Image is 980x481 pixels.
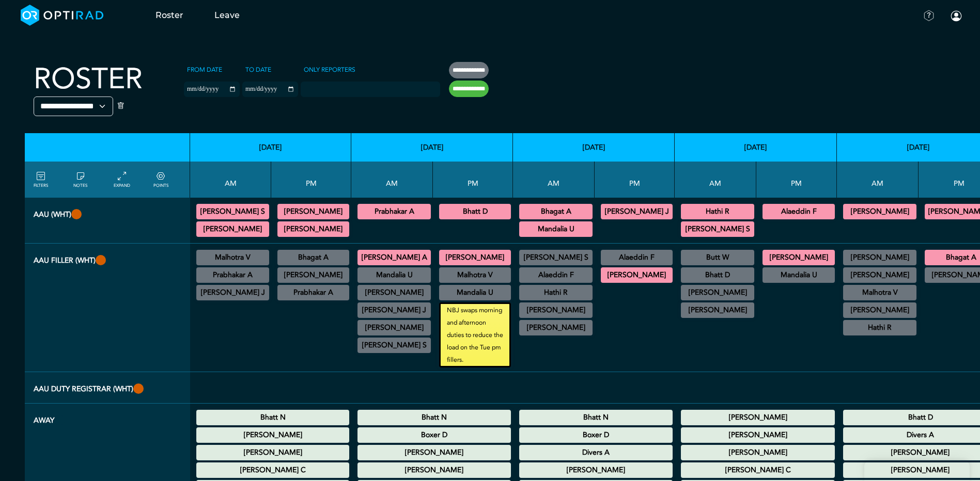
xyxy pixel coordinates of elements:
summary: Alaeddin F [602,251,671,264]
summary: [PERSON_NAME] [845,269,915,281]
div: Annual Leave 00:00 - 23:59 [519,462,673,478]
div: General CT/General MRI/General XR 09:30 - 14:00 [357,320,431,335]
summary: Bhatt N [359,411,509,424]
summary: [PERSON_NAME] [521,304,591,316]
div: CT Trauma & Urgent/MRI Trauma & Urgent 08:30 - 13:30 [843,204,916,219]
summary: Mandalia U [521,223,591,235]
div: General CT/General MRI/General XR 10:30 - 14:00 [843,302,916,318]
summary: [PERSON_NAME] A [359,251,429,264]
div: CT Trauma & Urgent/MRI Trauma & Urgent 09:30 - 13:00 [519,267,593,283]
div: ImE Lead till 1/4/2026 09:00 - 13:00 [843,267,916,283]
th: AM [675,162,756,198]
div: CT Trauma & Urgent/MRI Trauma & Urgent 08:30 - 13:30 [681,221,754,237]
summary: Alaeddin F [521,269,591,281]
summary: [PERSON_NAME] J [359,304,429,316]
summary: [PERSON_NAME] S [198,205,268,218]
div: CT Trauma & Urgent/MRI Trauma & Urgent 13:30 - 18:30 [601,267,673,283]
div: US General Paediatric 09:30 - 13:00 [519,285,593,300]
summary: [PERSON_NAME] [359,446,509,459]
a: show/hide notes [73,170,87,189]
div: CT Trauma & Urgent/MRI Trauma & Urgent 08:30 - 13:30 [519,204,593,219]
summary: Mandalia U [441,286,509,299]
div: CT Trauma & Urgent/MRI Trauma & Urgent 13:30 - 18:30 [439,267,511,283]
label: Only Reporters [301,62,359,77]
div: General CT/General MRI/General XR 08:00 - 13:00 [681,250,754,265]
th: PM [271,162,351,198]
div: Annual Leave 00:00 - 23:59 [681,410,835,425]
div: CT Trauma & Urgent/MRI Trauma & Urgent 13:30 - 18:30 [601,204,673,219]
div: CT Trauma & Urgent/MRI Trauma & Urgent 08:30 - 13:30 [519,221,593,237]
div: CT Trauma & Urgent/MRI Trauma & Urgent 13:30 - 18:30 [277,204,349,219]
summary: Bhagat A [521,205,591,218]
div: General CT/General MRI/General XR 10:00 - 12:30 [519,302,593,318]
summary: [PERSON_NAME] [198,446,348,459]
div: Annual Leave 00:00 - 23:59 [196,427,349,443]
summary: [PERSON_NAME] [359,322,429,334]
summary: Boxer D [359,429,509,441]
summary: [PERSON_NAME] [682,286,753,299]
label: From date [184,62,225,77]
th: PM [433,162,513,198]
summary: [PERSON_NAME] [198,223,268,235]
summary: [PERSON_NAME] [682,411,833,424]
div: Maternity Leave 00:00 - 23:59 [196,462,349,478]
div: Maternity Leave 00:00 - 23:59 [196,445,349,460]
summary: [PERSON_NAME] [441,251,509,264]
th: [DATE] [351,133,513,162]
div: CT Trauma & Urgent/MRI Trauma & Urgent 08:30 - 13:30 [357,204,431,219]
summary: [PERSON_NAME] S [521,251,591,264]
div: General US 09:00 - 12:00 [681,302,754,318]
div: CT Trauma & Urgent/MRI Trauma & Urgent 08:30 - 13:30 [196,221,269,237]
div: General CT/General MRI/General XR 13:30 - 15:00 [277,250,349,265]
div: General CT 11:00 - 12:00 [843,320,916,335]
div: General CT/General MRI/General XR 10:00 - 12:00 [357,338,431,353]
summary: Bhatt N [198,411,348,424]
summary: Prabhakar A [359,205,429,218]
summary: Mandalia U [764,269,833,281]
summary: [PERSON_NAME] J [198,286,268,299]
summary: [PERSON_NAME] [279,223,348,235]
div: CT Trauma & Urgent/MRI Trauma & Urgent 13:30 - 18:30 [763,250,835,265]
summary: Prabhakar A [198,269,268,281]
small: NBJ swaps morning and afternoon duties to reduce the load on the Tue pm fillers. [441,304,509,366]
div: CT Trauma & Urgent/MRI Trauma & Urgent 13:30 - 18:30 [277,221,349,237]
th: AAU Duty Registrar (WHT) [25,372,190,404]
div: ImE Lead till 1/4/2026 11:30 - 15:30 [519,320,593,335]
div: General US 13:00 - 16:30 [601,250,673,265]
div: Annual Leave 00:00 - 23:59 [519,410,673,425]
div: CT Trauma & Urgent/MRI Trauma & Urgent 13:30 - 18:30 [763,267,835,283]
th: AM [190,162,271,198]
summary: [PERSON_NAME] C [198,464,348,476]
div: Maternity Leave 00:00 - 23:59 [357,462,511,478]
div: FLU General Paediatric 14:00 - 15:00 [439,285,511,300]
div: CT Trauma & Urgent/MRI Trauma & Urgent 13:30 - 18:30 [277,267,349,283]
summary: [PERSON_NAME] [279,205,348,218]
summary: Malhotra V [198,251,268,264]
summary: [PERSON_NAME] S [682,223,753,235]
th: [DATE] [675,133,837,162]
summary: Malhotra V [441,269,509,281]
h2: Roster [34,62,143,97]
summary: [PERSON_NAME] S [359,339,429,351]
div: Maternity Leave 00:00 - 23:59 [681,427,835,443]
a: FILTERS [34,170,48,189]
div: Annual Leave 00:00 - 23:59 [681,462,835,478]
div: CT Trauma & Urgent/MRI Trauma & Urgent 13:30 - 18:30 [439,250,511,265]
div: Annual Leave 00:00 - 23:59 [519,427,673,443]
summary: Hathi R [845,322,915,334]
div: Breast 08:00 - 11:00 [519,250,593,265]
div: CT Cardiac 13:30 - 17:00 [277,285,349,300]
summary: [PERSON_NAME] [359,286,429,299]
summary: [PERSON_NAME] [279,269,348,281]
a: collapse/expand entries [114,170,130,189]
summary: Malhotra V [845,286,915,299]
th: PM [756,162,837,198]
div: Annual Leave 00:00 - 23:59 [357,427,511,443]
th: AAU (WHT) [25,198,190,244]
summary: [PERSON_NAME] [198,429,348,441]
summary: [PERSON_NAME] [521,322,591,334]
summary: [PERSON_NAME] J [602,205,671,218]
div: General US/US Diagnostic MSK/US Gynaecology/US Interventional H&N/US Interventional MSK/US Interv... [196,250,269,265]
summary: [PERSON_NAME] [845,251,915,264]
summary: [PERSON_NAME] [682,446,833,459]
